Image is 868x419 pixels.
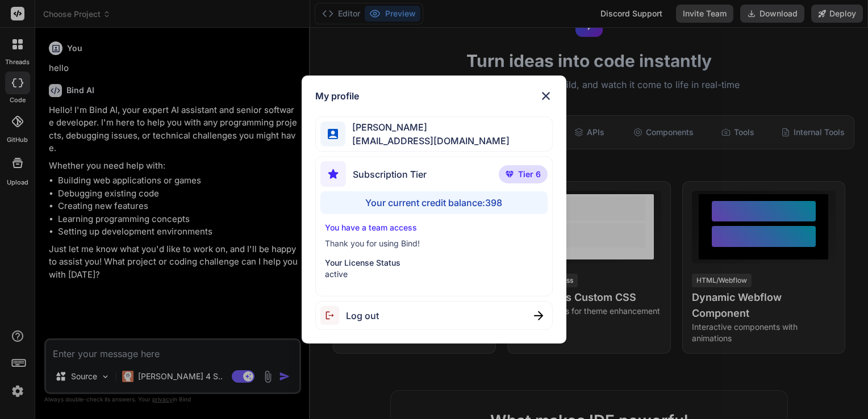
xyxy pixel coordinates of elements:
span: Subscription Tier [353,167,427,181]
h1: My profile [315,89,359,103]
p: active [325,269,544,280]
p: You have a team access [325,222,544,233]
span: Log out [346,309,379,322]
img: close [539,89,553,103]
span: [PERSON_NAME] [345,120,510,134]
img: logout [320,306,346,325]
span: Tier 6 [518,169,541,180]
img: close [534,311,543,320]
img: subscription [320,161,346,187]
div: Your current credit balance: 398 [320,191,548,214]
p: Your License Status [325,257,544,269]
p: Thank you for using Bind! [325,238,544,249]
img: profile [328,129,339,140]
span: [EMAIL_ADDRESS][DOMAIN_NAME] [345,134,510,148]
img: premium [506,171,514,178]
